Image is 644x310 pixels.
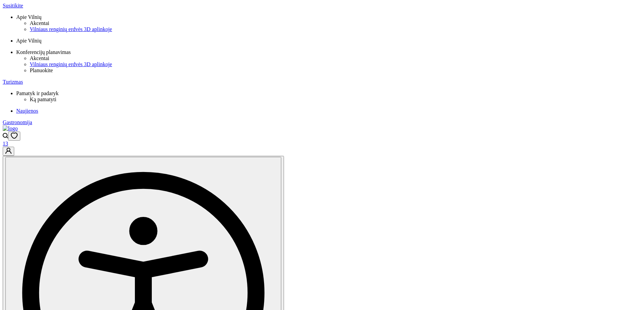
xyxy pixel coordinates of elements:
span: Vilniaus renginių erdvės 3D aplinkoje [30,61,112,67]
span: Konferencijų planavimas [16,49,71,55]
span: Gastronomija [3,119,32,125]
div: 13 [3,141,641,147]
span: Apie Vilnių [16,38,42,44]
a: Susitikite [3,3,641,9]
span: Vilniaus renginių erdvės 3D aplinkoje [30,26,112,32]
span: Pamatyk ir padaryk [16,90,58,96]
a: Vilniaus renginių erdvės 3D aplinkoje [30,26,641,32]
span: Naujienos [16,108,38,114]
span: Planuokite [30,67,53,73]
img: logo [3,125,18,132]
a: Go to customer profile [3,149,14,155]
span: Turizmas [3,79,23,85]
nav: Primary navigation [3,3,641,125]
a: Turizmas [3,79,641,85]
span: Ką pamatyti [30,96,56,102]
span: Akcentai [30,20,49,26]
a: Open search modal [3,134,8,140]
span: Akcentai [30,55,49,61]
a: Vilniaus renginių erdvės 3D aplinkoje [30,61,641,67]
span: Susitikite [3,3,23,8]
button: Open wishlist [8,132,20,141]
a: Gastronomija [3,119,641,125]
a: Naujienos [16,108,641,114]
span: Apie Vilnių [16,14,42,20]
button: Go to customer profile [3,147,14,156]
